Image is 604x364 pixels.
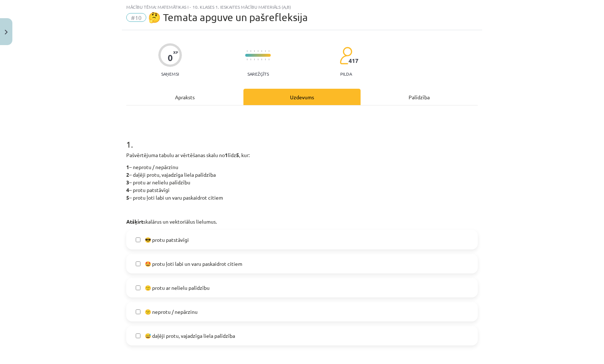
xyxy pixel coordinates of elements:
[265,59,266,60] img: icon-short-line-57e1e144782c952c97e751825c79c345078a6d821885a25fce030b3d8c18986b.svg
[247,59,247,60] img: icon-short-line-57e1e144782c952c97e751825c79c345078a6d821885a25fce030b3d8c18986b.svg
[148,11,308,23] span: 🤔 Temata apguve un pašrefleksija
[261,59,262,60] img: icon-short-line-57e1e144782c952c97e751825c79c345078a6d821885a25fce030b3d8c18986b.svg
[126,164,129,170] strong: 1
[5,30,8,35] img: icon-close-lesson-0947bae3869378f0d4975bcd49f059093ad1ed9edebbc8119c70593378902aed.svg
[250,59,251,60] img: icon-short-line-57e1e144782c952c97e751825c79c345078a6d821885a25fce030b3d8c18986b.svg
[145,236,189,244] span: 😎 protu patstāvīgi
[250,50,251,52] img: icon-short-line-57e1e144782c952c97e751825c79c345078a6d821885a25fce030b3d8c18986b.svg
[225,152,228,158] strong: 1
[145,332,235,340] span: 😅 daļēji protu, vajadzīga liela palīdzība
[136,237,140,242] input: 😎 protu patstāvīgi
[145,260,242,268] span: 🤩 protu ļoti labi un varu paskaidrot citiem
[145,284,210,292] span: 🙂 protu ar nelielu palīdzību
[126,171,129,178] strong: 2
[126,151,478,159] p: Pašvērtējuma tabulu ar vērtēšanas skalu no līdz , kur:
[236,152,239,158] strong: 5
[265,50,266,52] img: icon-short-line-57e1e144782c952c97e751825c79c345078a6d821885a25fce030b3d8c18986b.svg
[136,285,140,290] input: 🙂 protu ar nelielu palīdzību
[126,127,478,149] h1: 1 .
[126,187,129,193] strong: 4
[269,59,269,60] img: icon-short-line-57e1e144782c952c97e751825c79c345078a6d821885a25fce030b3d8c18986b.svg
[340,71,352,76] p: pilda
[254,50,255,52] img: icon-short-line-57e1e144782c952c97e751825c79c345078a6d821885a25fce030b3d8c18986b.svg
[126,179,129,185] strong: 3
[254,59,255,60] img: icon-short-line-57e1e144782c952c97e751825c79c345078a6d821885a25fce030b3d8c18986b.svg
[258,50,258,52] img: icon-short-line-57e1e144782c952c97e751825c79c345078a6d821885a25fce030b3d8c18986b.svg
[136,333,140,338] input: 😅 daļēji protu, vajadzīga liela palīdzība
[168,53,173,63] div: 0
[126,13,146,22] span: #10
[158,71,182,76] p: Saņemsi
[136,309,140,314] input: 😕 neprotu / nepārzinu
[339,47,352,65] img: students-c634bb4e5e11cddfef0936a35e636f08e4e9abd3cc4e673bd6f9a4125e45ecb1.svg
[126,194,129,201] strong: 5
[126,163,478,201] p: – neprotu / nepārzinu – daļēji protu, vajadzīga liela palīdzība – protu ar nelielu palīdzību – pr...
[258,59,258,60] img: icon-short-line-57e1e144782c952c97e751825c79c345078a6d821885a25fce030b3d8c18986b.svg
[126,218,143,225] strong: Atšķirt
[261,50,262,52] img: icon-short-line-57e1e144782c952c97e751825c79c345078a6d821885a25fce030b3d8c18986b.svg
[126,218,478,225] p: skalārus un vektoriālus lielumus.
[247,50,247,52] img: icon-short-line-57e1e144782c952c97e751825c79c345078a6d821885a25fce030b3d8c18986b.svg
[361,89,478,105] div: Palīdzība
[269,50,269,52] img: icon-short-line-57e1e144782c952c97e751825c79c345078a6d821885a25fce030b3d8c18986b.svg
[349,57,358,64] span: 417
[126,4,478,9] div: Mācību tēma: Matemātikas i - 10. klases 1. ieskaites mācību materiāls (a,b)
[136,261,140,266] input: 🤩 protu ļoti labi un varu paskaidrot citiem
[247,71,269,76] p: Sarežģīts
[243,89,361,105] div: Uzdevums
[145,308,198,316] span: 😕 neprotu / nepārzinu
[173,50,178,54] span: XP
[126,89,243,105] div: Apraksts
